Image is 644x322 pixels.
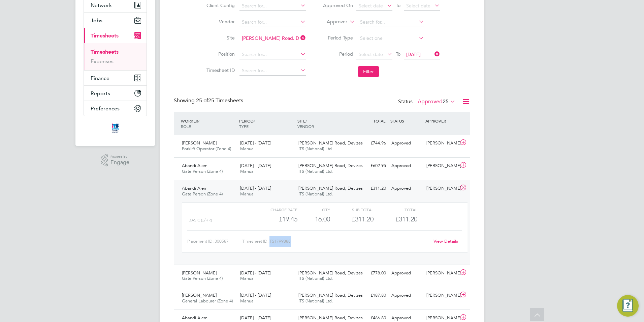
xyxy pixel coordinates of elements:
[182,146,231,152] span: Forklift Operator (Zone 4)
[298,315,363,321] span: [PERSON_NAME] Road, Devizes
[182,270,217,276] span: [PERSON_NAME]
[182,191,223,197] span: Gate Person (Zone 4)
[240,185,271,191] span: [DATE] - [DATE]
[298,275,333,281] span: ITS (National) Ltd.
[254,206,297,214] div: Charge rate
[424,268,459,279] div: [PERSON_NAME]
[91,2,112,8] span: Network
[358,18,424,27] input: Search for...
[182,140,217,146] span: [PERSON_NAME]
[239,34,306,43] input: Search for...
[196,97,208,104] span: 25 of
[239,1,306,11] input: Search for...
[110,154,129,160] span: Powered by
[240,168,255,174] span: Manual
[398,97,457,107] div: Status
[359,3,383,9] span: Select date
[298,140,363,146] span: [PERSON_NAME] Road, Devizes
[187,236,242,247] div: Placement ID: 300587
[323,35,353,41] label: Period Type
[317,19,347,25] label: Approver
[240,270,271,276] span: [DATE] - [DATE]
[254,214,297,225] div: £19.45
[298,168,333,174] span: ITS (National) Ltd.
[424,138,459,149] div: [PERSON_NAME]
[84,86,147,101] button: Reports
[254,118,255,124] span: /
[443,98,449,105] span: 25
[182,315,207,321] span: Abandi Alem
[424,160,459,171] div: [PERSON_NAME]
[354,138,389,149] div: £744.96
[182,185,207,191] span: Abandi Alem
[204,2,235,8] label: Client Config
[373,118,385,124] span: TOTAL
[305,118,307,124] span: /
[239,50,306,59] input: Search for...
[189,218,212,222] span: Basic (£/HR)
[298,298,333,304] span: ITS (National) Ltd.
[330,206,374,214] div: Sub Total
[91,90,110,97] span: Reports
[84,71,147,85] button: Finance
[354,268,389,279] div: £778.00
[239,18,306,27] input: Search for...
[330,214,374,225] div: £311.20
[182,163,207,168] span: Abandi Alem
[91,58,114,64] a: Expenses
[389,268,424,279] div: Approved
[204,19,235,25] label: Vendor
[198,118,199,124] span: /
[182,275,223,281] span: Gate Person (Zone 4)
[354,183,389,194] div: £311.20
[406,51,421,57] span: [DATE]
[182,298,233,304] span: General Labourer (Zone 4)
[101,154,130,167] a: Powered byEngage
[110,123,120,134] img: itsconstruction-logo-retina.png
[394,50,402,58] span: To
[406,3,430,9] span: Select date
[242,236,429,247] div: Timesheet ID: TS1799888
[84,13,147,28] button: Jobs
[298,191,333,197] span: ITS (National) Ltd.
[240,275,255,281] span: Manual
[358,34,424,43] input: Select one
[240,292,271,298] span: [DATE] - [DATE]
[297,124,314,129] span: VENDOR
[297,214,330,225] div: 16.00
[237,115,296,132] div: PERIOD
[91,32,119,39] span: Timesheets
[84,123,147,134] a: Go to home page
[389,138,424,149] div: Approved
[84,28,147,43] button: Timesheets
[323,2,353,8] label: Approved On
[240,298,255,304] span: Manual
[433,238,458,244] a: View Details
[298,185,363,191] span: [PERSON_NAME] Road, Devizes
[354,290,389,301] div: £187.80
[179,115,237,132] div: WORKER
[389,290,424,301] div: Approved
[91,17,102,24] span: Jobs
[240,315,271,321] span: [DATE] - [DATE]
[296,115,354,132] div: SITE
[424,290,459,301] div: [PERSON_NAME]
[374,206,417,214] div: Total
[358,66,379,77] button: Filter
[174,97,245,104] div: Showing
[240,191,255,197] span: Manual
[298,163,363,168] span: [PERSON_NAME] Road, Devizes
[204,51,235,57] label: Position
[240,163,271,168] span: [DATE] - [DATE]
[389,160,424,171] div: Approved
[204,67,235,73] label: Timesheet ID
[298,270,363,276] span: [PERSON_NAME] Road, Devizes
[298,146,333,152] span: ITS (National) Ltd.
[240,146,255,152] span: Manual
[359,51,383,57] span: Select date
[91,49,119,55] a: Timesheets
[395,215,417,223] span: £311.20
[389,115,424,127] div: STATUS
[240,140,271,146] span: [DATE] - [DATE]
[389,183,424,194] div: Approved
